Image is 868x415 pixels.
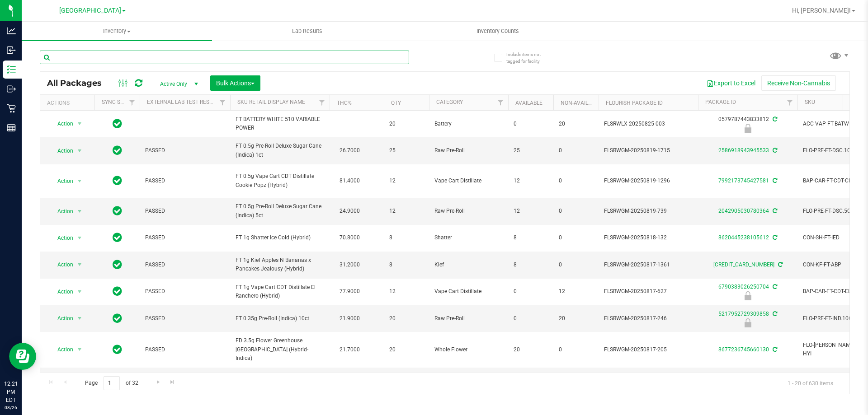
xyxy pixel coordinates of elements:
[7,26,16,35] inline-svg: Analytics
[718,147,769,154] a: 2586918943945533
[780,376,840,390] span: 1 - 20 of 630 items
[22,22,212,41] a: Inventory
[559,261,593,269] span: 0
[74,312,85,325] span: select
[49,175,74,187] span: Action
[74,285,85,298] span: select
[515,100,542,106] a: Available
[389,345,424,354] span: 20
[604,345,693,354] span: FLSRWGM-20250817-205
[559,314,593,323] span: 20
[792,7,851,14] span: Hi, [PERSON_NAME]!
[49,145,74,157] span: Action
[236,283,324,300] span: FT 1g Vape Cart CDT Distillate El Ranchero (Hybrid)
[777,261,783,268] span: Sync from Compliance System
[236,202,324,219] span: FT 0.5g Pre-Roll Deluxe Sugar Cane (Indica) 5ct
[145,177,225,185] span: PASSED
[47,100,91,106] div: Actions
[701,75,761,91] button: Export to Excel
[145,233,225,242] span: PASSED
[145,261,225,269] span: PASSED
[236,172,324,189] span: FT 0.5g Vape Cart CDT Distillate Cookie Popz (Hybrid)
[604,146,693,155] span: FLSRWGM-20250819-1715
[389,314,424,323] span: 20
[514,345,548,354] span: 20
[22,27,212,35] span: Inventory
[389,287,424,296] span: 12
[514,146,548,155] span: 25
[49,285,74,298] span: Action
[771,177,777,184] span: Sync from Compliance System
[771,346,777,353] span: Sync from Compliance System
[718,346,769,353] a: 8677236745660130
[389,261,424,269] span: 8
[391,100,401,106] a: Qty
[434,314,503,323] span: Raw Pre-Roll
[514,207,548,215] span: 12
[102,99,137,105] a: Sync Status
[697,124,799,133] div: Newly Received
[514,261,548,269] span: 8
[434,120,503,128] span: Battery
[59,7,121,14] span: [GEOGRAPHIC_DATA]
[315,95,330,110] a: Filter
[506,51,552,65] span: Include items not tagged for facility
[151,376,165,388] a: Go to the next page
[335,258,364,271] span: 31.2000
[335,343,364,356] span: 21.7000
[49,205,74,218] span: Action
[713,261,774,268] a: [CREDIT_CARD_NUMBER]
[7,104,16,113] inline-svg: Retail
[771,147,777,154] span: Sync from Compliance System
[335,205,364,218] span: 24.9000
[389,207,424,215] span: 12
[113,231,122,244] span: In Sync
[606,100,663,106] a: Flourish Package ID
[335,174,364,187] span: 81.4000
[514,233,548,242] span: 8
[604,261,693,269] span: FLSRWGM-20250817-1361
[604,314,693,323] span: FLSRWGM-20250817-246
[805,99,815,105] a: SKU
[335,312,364,325] span: 21.9000
[74,117,85,130] span: select
[145,314,225,323] span: PASSED
[49,312,74,325] span: Action
[604,287,693,296] span: FLSRWGM-20250817-627
[237,99,305,105] a: Sku Retail Display Name
[74,258,85,271] span: select
[212,22,402,41] a: Lab Results
[559,177,593,185] span: 0
[402,22,593,41] a: Inventory Counts
[236,336,324,363] span: FD 3.5g Flower Greenhouse [GEOGRAPHIC_DATA] (Hybrid-Indica)
[771,208,777,214] span: Sync from Compliance System
[718,208,769,214] a: 2042905030780364
[434,233,503,242] span: Shatter
[335,285,364,298] span: 77.9000
[464,27,531,35] span: Inventory Counts
[604,233,693,242] span: FLSRWGM-20250818-132
[215,95,230,110] a: Filter
[514,314,548,323] span: 0
[113,285,122,298] span: In Sync
[113,117,122,130] span: In Sync
[236,233,324,242] span: FT 1g Shatter Ice Cold (Hybrid)
[77,376,146,390] span: Page of 32
[147,99,218,105] a: External Lab Test Result
[771,284,777,290] span: Sync from Compliance System
[718,234,769,241] a: 8620445238105612
[236,256,324,273] span: FT 1g Kief Apples N Bananas x Pancakes Jealousy (Hybrid)
[434,261,503,269] span: Kief
[210,75,260,91] button: Bulk Actions
[514,120,548,128] span: 0
[335,231,364,244] span: 70.8000
[561,100,601,106] a: Non-Available
[514,177,548,185] span: 12
[74,343,85,356] span: select
[49,258,74,271] span: Action
[49,117,74,130] span: Action
[4,404,18,411] p: 08/26
[280,27,335,35] span: Lab Results
[771,311,777,317] span: Sync from Compliance System
[434,345,503,354] span: Whole Flower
